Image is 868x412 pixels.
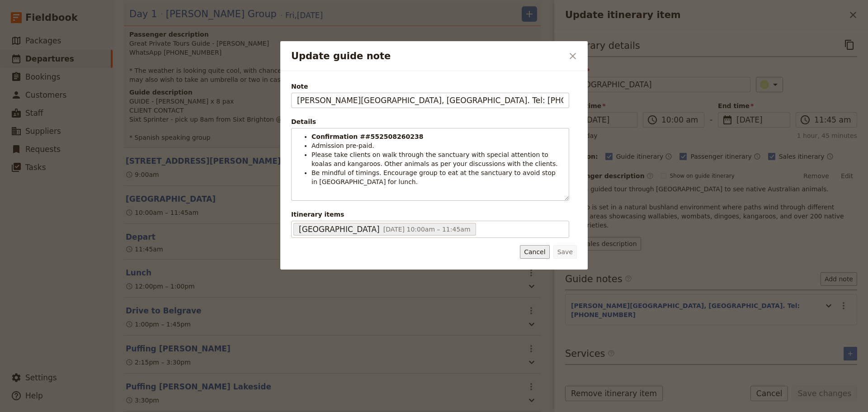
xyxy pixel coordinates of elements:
[291,82,569,91] span: Note
[291,117,569,126] div: Details
[291,93,569,108] input: Note
[311,142,374,149] span: Admission pre-paid.
[383,226,471,233] span: [DATE] 10:00am – 11:45am
[299,224,380,235] span: [GEOGRAPHIC_DATA]
[553,245,577,259] button: Save
[291,49,563,63] h2: Update guide note
[311,151,558,167] span: Please take clients on walk through the sanctuary with special attention to koalas and kangaroos....
[311,169,557,185] span: Be mindful of timings. Encourage group to eat at the sanctuary to avoid stop in [GEOGRAPHIC_DATA]...
[520,245,549,259] button: Cancel
[311,133,423,140] strong: Confirmation ##552508260238
[565,48,580,64] button: Close dialog
[291,210,569,219] span: Itinerary items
